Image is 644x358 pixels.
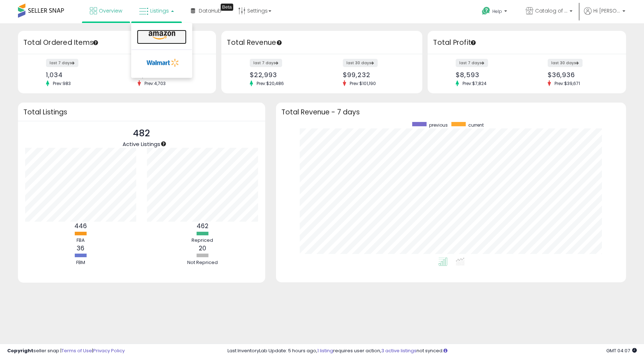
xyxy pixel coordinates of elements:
span: Prev: $101,190 [346,80,379,86]
div: Tooltip anchor [276,39,282,46]
div: Tooltip anchor [160,141,167,147]
div: Repriced [181,237,224,244]
div: FBM [59,259,102,266]
div: Tooltip anchor [92,39,99,46]
span: previous [429,122,448,128]
b: 20 [199,244,206,253]
label: last 7 days [456,59,488,67]
i: Get Help [482,6,491,15]
span: Listings [150,7,169,14]
div: $36,936 [548,71,613,79]
div: $99,232 [343,71,410,79]
b: 462 [197,222,208,230]
h3: Total Revenue - 7 days [281,109,621,115]
span: Prev: $7,824 [459,80,490,86]
span: current [468,122,484,128]
span: DataHub [199,7,221,14]
div: 4,612 [138,71,203,79]
span: Prev: $39,671 [551,80,584,86]
div: $22,993 [250,71,317,79]
span: Active Listings [123,140,160,148]
label: last 7 days [250,59,282,67]
span: Catalog of Awesome [535,7,567,14]
a: Hi [PERSON_NAME] [584,7,625,23]
div: $8,593 [456,71,521,79]
div: Tooltip anchor [221,4,233,11]
span: Prev: 983 [49,80,74,86]
div: FBA [59,237,102,244]
b: 446 [74,222,87,230]
b: 36 [77,244,84,253]
label: last 7 days [46,59,78,67]
span: Prev: $20,486 [253,80,287,86]
span: Prev: 4,703 [141,80,169,86]
span: Hi [PERSON_NAME] [593,7,620,14]
span: Overview [99,7,122,14]
label: last 30 days [343,59,378,67]
label: last 30 days [548,59,583,67]
h3: Total Revenue [227,38,417,48]
h3: Total Profit [433,38,620,48]
a: Help [476,1,514,23]
h3: Total Listings [23,109,260,115]
h3: Total Ordered Items [23,38,211,48]
div: 1,034 [46,71,112,79]
div: Tooltip anchor [470,39,477,46]
p: 482 [123,127,160,140]
span: Help [492,8,502,14]
div: Not Repriced [181,259,224,266]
